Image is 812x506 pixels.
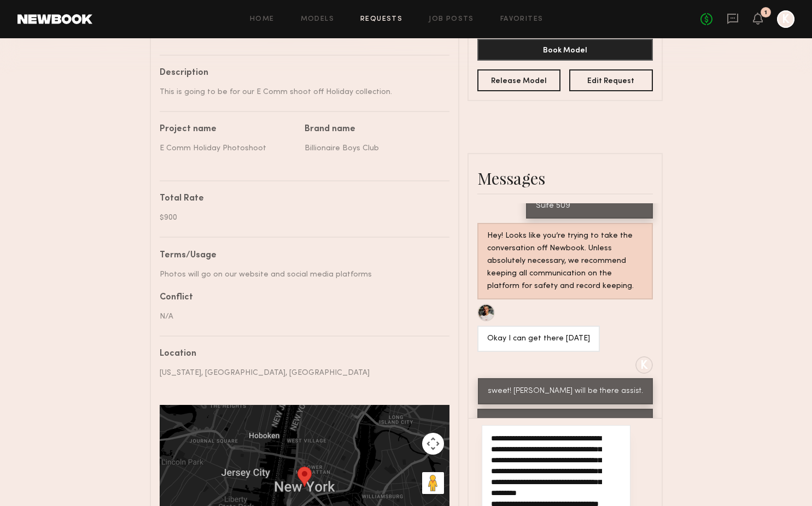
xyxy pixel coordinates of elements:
button: Map camera controls [422,433,444,455]
div: [US_STATE], [GEOGRAPHIC_DATA], [GEOGRAPHIC_DATA] [160,367,441,379]
div: E Comm Holiday Photoshoot [160,143,296,154]
div: Billionaire Boys Club [305,143,441,154]
div: Hey! Looks like you’re trying to take the conversation off Newbook. Unless absolutely necessary, ... [487,230,643,293]
div: Total Rate [160,195,441,203]
div: Messages [477,167,653,189]
div: N/A [160,311,441,322]
div: Project name [160,125,296,134]
a: Favorites [500,16,544,23]
div: Brand name [305,125,441,134]
button: Drag Pegman onto the map to open Street View [422,472,444,494]
a: Home [250,16,274,23]
div: Location [160,350,441,358]
div: Okay I can get there [DATE] [487,333,590,345]
div: Terms/Usage [160,251,441,260]
div: This is going to be for our E Comm shoot off Holiday collection. [160,86,441,98]
div: Conflict [160,293,441,302]
a: Models [301,16,334,23]
a: Job Posts [429,16,474,23]
div: 1 [764,10,767,16]
a: K [777,10,795,28]
div: Hi! Thanks for stopping by [DATE]. [PERSON_NAME] said everyone went great. I did just get confirm... [487,416,643,479]
button: Book Model [477,39,653,61]
button: Edit Request [569,69,653,91]
div: Description [160,69,441,78]
a: Requests [360,16,402,23]
button: Release Model [477,69,561,91]
div: Photos will go on our website and social media platforms [160,269,441,280]
div: $900 [160,212,441,223]
div: sweet! [PERSON_NAME] will be there assist. [488,385,643,398]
